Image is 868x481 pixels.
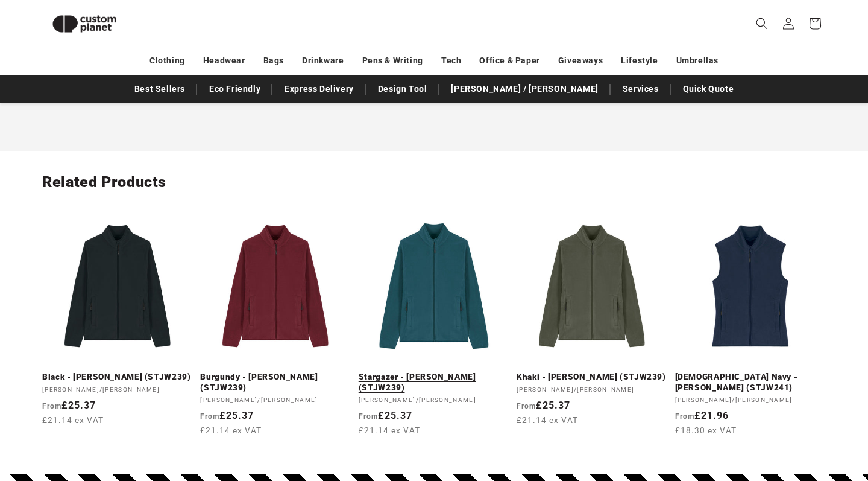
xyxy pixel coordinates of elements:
a: Express Delivery [278,78,360,100]
a: Giveaways [558,50,603,71]
a: Umbrellas [676,50,719,71]
summary: Search [749,10,775,37]
a: Lifestyle [621,50,658,71]
a: Best Sellers [128,78,191,100]
a: Clothing [149,50,185,71]
a: Tech [441,50,461,71]
a: Khaki - [PERSON_NAME] (STJW239) [517,372,667,383]
a: Office & Paper [479,50,539,71]
a: Pens & Writing [362,50,423,71]
a: Headwear [203,50,245,71]
a: [DEMOGRAPHIC_DATA] Navy - [PERSON_NAME] (STJW241) [675,372,826,393]
a: Stargazer - [PERSON_NAME] (STJW239) [359,372,509,393]
img: Custom Planet [42,5,127,43]
a: Services [617,78,665,100]
a: Bags [263,50,284,71]
a: Quick Quote [677,78,740,100]
h2: Related Products [42,173,826,192]
iframe: Chat Widget [808,423,868,481]
a: [PERSON_NAME] / [PERSON_NAME] [445,78,604,100]
a: Burgundy - [PERSON_NAME] (STJW239) [200,372,351,393]
a: Eco Friendly [203,78,266,100]
a: Drinkware [302,50,344,71]
a: Black - [PERSON_NAME] (STJW239) [42,372,193,383]
a: Design Tool [372,78,433,100]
